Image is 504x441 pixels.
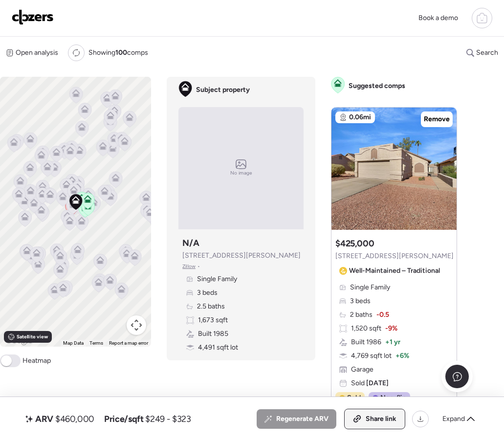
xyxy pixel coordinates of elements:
span: No image [230,169,252,177]
span: 1,520 sqft [351,324,381,333]
span: Remove [424,114,450,124]
span: Share link [366,414,396,424]
span: Sold [347,393,361,403]
h3: $425,000 [335,238,374,249]
span: Open analysis [16,48,58,58]
span: 100 [115,48,127,57]
span: Book a demo [418,14,458,22]
img: Google [2,334,35,347]
span: Heatmap [22,356,51,366]
button: Map Data [63,340,84,347]
span: Single Family [350,283,390,292]
span: 4,491 sqft lot [198,343,238,353]
span: Non-flip [380,393,406,403]
a: Open this area in Google Maps (opens a new window) [2,334,35,347]
span: [STREET_ADDRESS][PERSON_NAME] [182,251,301,261]
span: + 6% [395,351,409,361]
span: -9% [385,324,397,333]
span: $249 - $323 [145,413,191,425]
span: 4,769 sqft lot [351,351,392,361]
span: Price/sqft [104,413,143,425]
span: Built 1986 [351,337,381,347]
span: ARV [35,413,53,425]
span: -0.5 [376,310,389,320]
span: [STREET_ADDRESS][PERSON_NAME] [335,251,454,261]
a: Terms [89,340,103,346]
span: 3 beds [350,296,371,306]
span: Well-Maintained – Traditional [349,266,440,276]
span: [DATE] [365,379,389,387]
a: Report a map error [109,340,148,346]
span: Regenerate ARV [276,414,329,424]
span: $460,000 [55,413,94,425]
span: 0.06mi [349,112,371,122]
span: Suggested comps [349,81,405,91]
span: Single Family [197,274,237,284]
span: Garage [351,365,373,375]
span: Showing comps [88,48,148,58]
span: 2 baths [350,310,373,320]
span: Sold [351,378,389,388]
span: 1,673 sqft [198,315,228,325]
img: Logo [12,9,54,25]
span: Search [476,48,498,58]
span: + 1 yr [385,337,400,347]
span: Built 1985 [198,329,228,339]
button: Map camera controls [127,315,146,335]
span: Subject property [196,85,250,95]
h3: N/A [182,237,199,249]
span: Satellite view [17,333,48,341]
span: 2.5 baths [197,302,225,311]
span: 3 beds [197,288,218,298]
span: Zillow [182,263,196,270]
span: Expand [442,414,465,424]
span: • [197,263,200,270]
